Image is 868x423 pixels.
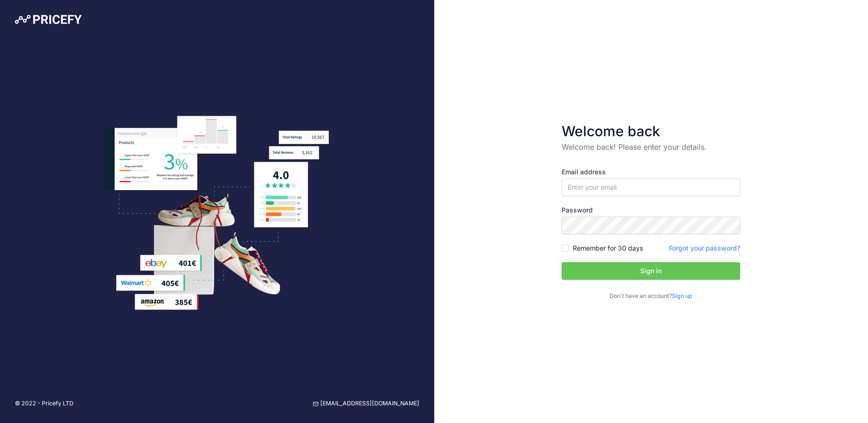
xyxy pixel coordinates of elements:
label: Email address [562,167,740,177]
p: © 2022 - Pricefy LTD [15,399,73,408]
img: Pricefy [15,15,82,24]
input: Enter your email [562,178,740,196]
a: [EMAIL_ADDRESS][DOMAIN_NAME] [313,399,419,408]
a: Forgot your password? [669,244,740,252]
p: Don't have an account? [562,292,740,301]
h3: Welcome back [562,123,740,139]
a: Sign up [672,292,692,299]
label: Password [562,205,740,215]
label: Remember for 30 days [573,244,643,253]
button: Sign in [562,262,740,280]
p: Welcome back! Please enter your details. [562,141,740,152]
